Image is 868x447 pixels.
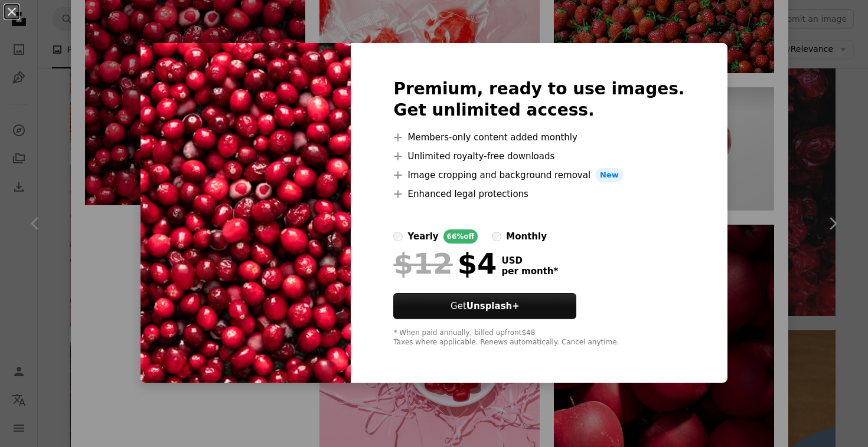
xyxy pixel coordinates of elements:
div: 66% off [443,229,478,244]
li: Image cropping and background removal [393,168,684,182]
div: yearly [407,229,438,244]
div: * When paid annually, billed upfront $48 Taxes where applicable. Renews automatically. Cancel any... [393,328,684,347]
span: $12 [393,248,452,279]
span: USD [501,255,558,266]
div: $4 [393,248,497,279]
li: Unlimited royalty-free downloads [393,149,684,163]
strong: Unsplash+ [466,301,520,311]
li: Members-only content added monthly [393,130,684,144]
button: GetUnsplash+ [393,293,576,319]
div: monthly [506,229,547,244]
span: New [595,168,624,182]
input: yearly66%off [393,232,403,241]
span: per month * [501,266,558,277]
img: premium_photo-1671405507937-3c335f3aef11 [141,43,351,383]
li: Enhanced legal protections [393,187,684,201]
h2: Premium, ready to use images. Get unlimited access. [393,78,684,121]
input: monthly [492,232,501,241]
